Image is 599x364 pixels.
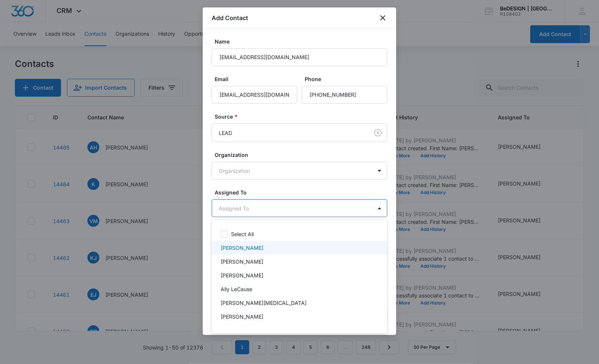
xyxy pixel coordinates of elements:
[221,258,263,265] p: [PERSON_NAME]
[221,313,263,320] p: [PERSON_NAME]
[221,244,263,252] p: [PERSON_NAME]
[231,230,254,238] p: Select All
[221,285,252,293] p: Ally LeCause
[221,326,265,334] p: Ads and Analytics
[221,271,263,279] p: [PERSON_NAME]
[221,299,307,307] p: [PERSON_NAME][MEDICAL_DATA]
